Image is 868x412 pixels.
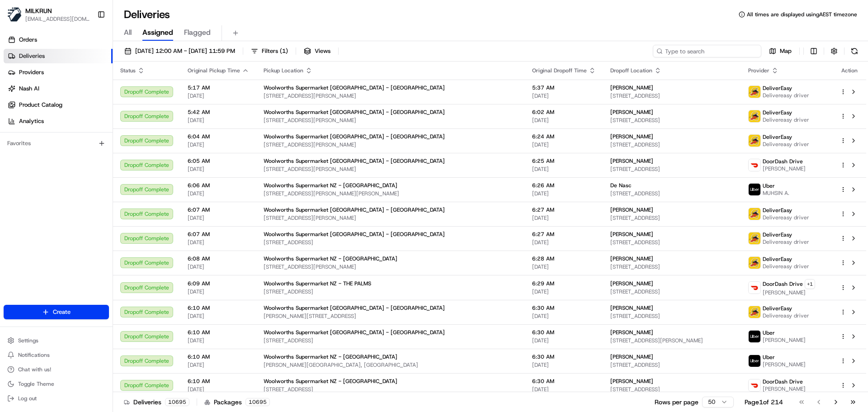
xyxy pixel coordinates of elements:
span: Woolworths Supermarket [GEOGRAPHIC_DATA] - [GEOGRAPHIC_DATA] [264,84,445,91]
span: Pickup Location [264,67,303,74]
span: 5:17 AM [188,84,249,91]
span: [DATE] [532,141,596,148]
span: 6:30 AM [532,304,596,312]
button: MILKRUN [25,6,52,15]
a: Nash AI [4,81,113,96]
span: [DATE] [532,214,596,222]
span: [DATE] [532,166,596,173]
span: [DATE] [188,386,249,393]
span: 6:07 AM [188,206,249,213]
img: delivereasy_logo.png [749,306,760,318]
span: Woolworths Supermarket NZ - THE PALMS [264,280,371,287]
span: [STREET_ADDRESS][PERSON_NAME] [264,214,518,222]
img: MILKRUN [7,7,22,22]
span: [EMAIL_ADDRESS][DOMAIN_NAME] [25,15,90,23]
span: [DATE] [188,337,249,344]
span: Status [120,67,136,74]
span: DeliverEasy [763,256,792,263]
span: [DATE] [532,117,596,124]
span: Chat with us! [18,366,51,373]
span: Woolworths Supermarket NZ - [GEOGRAPHIC_DATA] [264,255,397,262]
button: Map [765,45,796,57]
button: Refresh [848,45,861,57]
span: [STREET_ADDRESS] [610,166,734,173]
div: Favorites [4,136,109,151]
span: Woolworths Supermarket NZ - [GEOGRAPHIC_DATA] [264,182,397,189]
span: 6:05 AM [188,157,249,165]
span: [DATE] 12:00 AM - [DATE] 11:59 PM [135,47,235,55]
span: [STREET_ADDRESS] [264,239,518,246]
span: Settings [18,337,38,344]
span: [STREET_ADDRESS] [610,263,734,270]
span: Orders [19,36,37,44]
span: [PERSON_NAME][STREET_ADDRESS] [264,313,518,320]
span: All times are displayed using AEST timezone [747,11,857,18]
p: Rows per page [655,398,698,407]
div: Page 1 of 214 [745,398,783,407]
button: Notifications [4,349,109,361]
span: Analytics [19,117,44,125]
span: 6:28 AM [532,255,596,262]
span: 6:27 AM [532,231,596,238]
span: 6:06 AM [188,182,249,189]
span: 6:10 AM [188,304,249,312]
span: All [124,27,132,38]
span: 6:04 AM [188,133,249,140]
span: Uber [763,354,775,361]
span: Woolworths Supermarket [GEOGRAPHIC_DATA] - [GEOGRAPHIC_DATA] [264,231,445,238]
span: Woolworths Supermarket [GEOGRAPHIC_DATA] - [GEOGRAPHIC_DATA] [264,329,445,336]
span: 6:27 AM [532,206,596,213]
span: [DATE] [532,313,596,320]
span: DeliverEasy [763,207,792,214]
span: MUHSIN A. [763,189,789,197]
button: Toggle Theme [4,378,109,390]
span: [DATE] [532,92,596,99]
span: Delivereasy driver [763,263,809,270]
img: uber-new-logo.jpeg [749,331,760,342]
span: [DATE] [532,239,596,246]
img: doordash_logo_v2.png [749,379,760,391]
a: Product Catalog [4,98,113,112]
span: [PERSON_NAME] [763,336,806,344]
span: [DATE] [188,288,249,295]
span: Delivereasy driver [763,214,809,221]
span: [STREET_ADDRESS] [610,117,734,124]
button: Settings [4,334,109,347]
h1: Deliveries [124,7,170,22]
span: DeliverEasy [763,305,792,312]
span: De Nasc [610,182,632,189]
span: [PERSON_NAME] [610,304,653,312]
span: Original Dropoff Time [532,67,587,74]
span: [STREET_ADDRESS][PERSON_NAME] [264,92,518,99]
span: [PERSON_NAME] [610,231,653,238]
button: [DATE] 12:00 AM - [DATE] 11:59 PM [120,45,239,57]
button: +1 [805,279,815,289]
span: Flagged [184,27,211,38]
span: Delivereasy driver [763,141,809,148]
span: [DATE] [188,239,249,246]
span: 6:30 AM [532,378,596,385]
span: [STREET_ADDRESS] [610,92,734,99]
span: Woolworths Supermarket [GEOGRAPHIC_DATA] - [GEOGRAPHIC_DATA] [264,109,445,116]
span: [STREET_ADDRESS] [610,214,734,222]
span: 5:42 AM [188,109,249,116]
span: 6:30 AM [532,353,596,360]
span: [PERSON_NAME] [610,378,653,385]
span: Delivereasy driver [763,312,809,319]
span: [STREET_ADDRESS] [264,386,518,393]
span: [DATE] [188,166,249,173]
span: 6:26 AM [532,182,596,189]
span: ( 1 ) [280,47,288,55]
span: [PERSON_NAME] [610,157,653,165]
span: [DATE] [188,117,249,124]
span: [PERSON_NAME][GEOGRAPHIC_DATA], [GEOGRAPHIC_DATA] [264,361,518,369]
span: Product Catalog [19,101,62,109]
span: [STREET_ADDRESS][PERSON_NAME] [264,166,518,173]
span: Uber [763,182,775,189]
span: [STREET_ADDRESS] [264,288,518,295]
a: Analytics [4,114,113,128]
span: [STREET_ADDRESS] [610,239,734,246]
span: [STREET_ADDRESS][PERSON_NAME] [264,141,518,148]
span: Delivereasy driver [763,116,809,123]
span: Map [780,47,792,55]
